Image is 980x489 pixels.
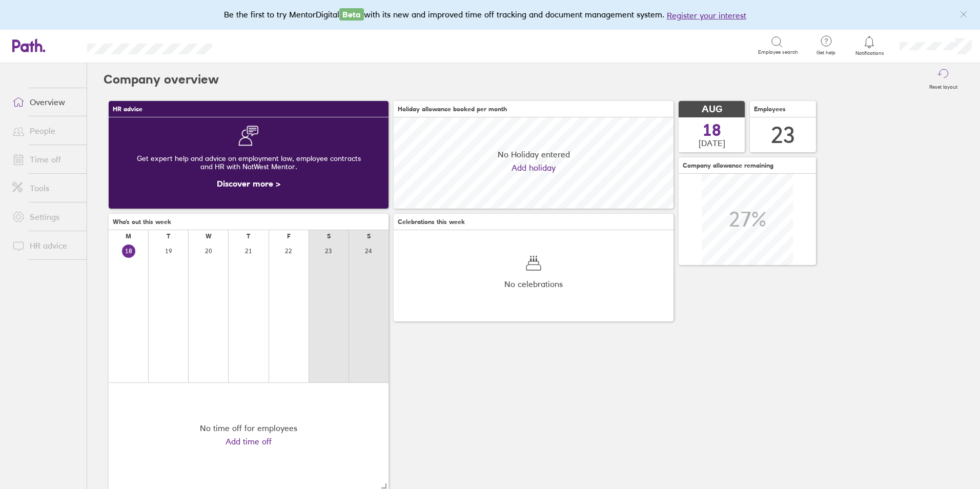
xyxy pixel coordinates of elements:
span: 18 [703,122,721,138]
span: Notifications [853,50,886,56]
span: Beta [339,8,364,21]
div: 23 [771,122,795,148]
a: Notifications [853,35,886,56]
span: Celebrations this week [398,218,465,226]
span: Get help [809,50,843,56]
span: AUG [702,104,722,115]
div: No time off for employees [200,423,297,433]
div: M [126,233,131,240]
a: Time off [4,149,87,170]
a: Add time off [226,437,272,446]
div: S [367,233,371,240]
span: HR advice [113,106,142,113]
div: Get expert help and advice on employment law, employee contracts and HR with NatWest Mentor. [117,146,380,179]
a: Discover more > [217,178,280,189]
span: Employees [754,106,786,113]
div: T [167,233,170,240]
a: HR advice [4,235,87,256]
button: Reset layout [923,63,964,96]
span: No Holiday entered [498,150,570,159]
a: Overview [4,92,87,112]
span: Who's out this week [113,218,171,226]
span: Employee search [758,49,798,55]
div: W [206,233,212,240]
div: T [247,233,250,240]
span: [DATE] [699,138,725,148]
button: Register your interest [667,9,746,22]
div: Be the first to try MentorDigital with its new and improved time off tracking and document manage... [224,8,757,22]
span: No celebrations [504,279,563,289]
div: S [327,233,331,240]
h2: Company overview [104,63,219,96]
label: Reset layout [923,81,964,90]
a: People [4,120,87,141]
a: Tools [4,178,87,198]
span: Company allowance remaining [683,162,773,169]
div: F [287,233,291,240]
span: Holiday allowance booked per month [398,106,507,113]
div: Search [240,40,266,50]
a: Settings [4,207,87,227]
a: Add holiday [512,163,556,172]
